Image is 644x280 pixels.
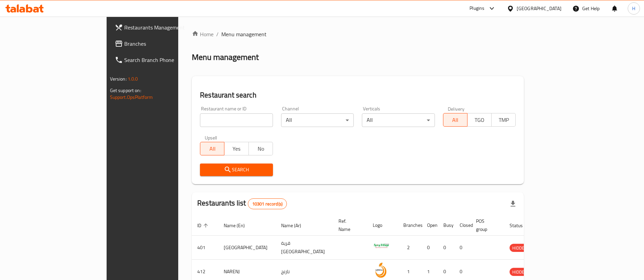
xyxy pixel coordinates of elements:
[110,74,127,83] span: Version:
[281,113,354,127] div: All
[205,166,268,174] span: Search
[505,196,521,212] div: Export file
[200,142,224,155] button: All
[467,113,492,127] button: TGO
[109,36,214,52] a: Branches
[438,215,454,236] th: Busy
[338,217,359,233] span: Ref. Name
[248,198,287,209] div: Total records count
[110,86,141,95] span: Get support on:
[448,106,465,111] label: Delivery
[510,268,530,276] span: HIDDEN
[454,236,471,260] td: 0
[438,236,454,260] td: 0
[221,30,266,38] span: Menu management
[192,52,259,63] h2: Menu management
[398,215,422,236] th: Branches
[128,74,138,83] span: 1.0.0
[192,30,524,38] nav: breadcrumb
[216,30,219,38] li: /
[362,113,435,127] div: All
[510,268,530,276] div: HIDDEN
[224,142,249,155] button: Yes
[510,244,530,252] span: HIDDEN
[494,115,513,125] span: TMP
[203,144,222,154] span: All
[373,238,390,255] img: Spicy Village
[197,198,287,209] h2: Restaurants list
[109,19,214,36] a: Restaurants Management
[200,113,273,127] input: Search for restaurant name or ID..
[124,56,209,64] span: Search Branch Phone
[446,115,465,125] span: All
[248,201,287,207] span: 10301 record(s)
[224,221,254,230] span: Name (En)
[281,221,310,230] span: Name (Ar)
[510,221,532,230] span: Status
[200,90,516,100] h2: Restaurant search
[491,113,516,127] button: TMP
[454,215,471,236] th: Closed
[110,93,153,102] a: Support.OpsPlatform
[517,5,562,12] div: [GEOGRAPHIC_DATA]
[422,236,438,260] td: 0
[510,244,530,252] div: HIDDEN
[470,4,484,13] div: Plugins
[373,262,390,279] img: NARENJ
[109,52,214,68] a: Search Branch Phone
[422,215,438,236] th: Open
[476,217,496,233] span: POS group
[124,23,209,31] span: Restaurants Management
[200,164,273,176] button: Search
[197,221,210,230] span: ID
[470,115,489,125] span: TGO
[632,5,635,12] span: H
[367,215,398,236] th: Logo
[124,40,209,48] span: Branches
[276,236,333,260] td: قرية [GEOGRAPHIC_DATA]
[252,144,270,154] span: No
[443,113,467,127] button: All
[227,144,246,154] span: Yes
[249,142,273,155] button: No
[218,236,276,260] td: [GEOGRAPHIC_DATA]
[398,236,422,260] td: 2
[205,135,217,140] label: Upsell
